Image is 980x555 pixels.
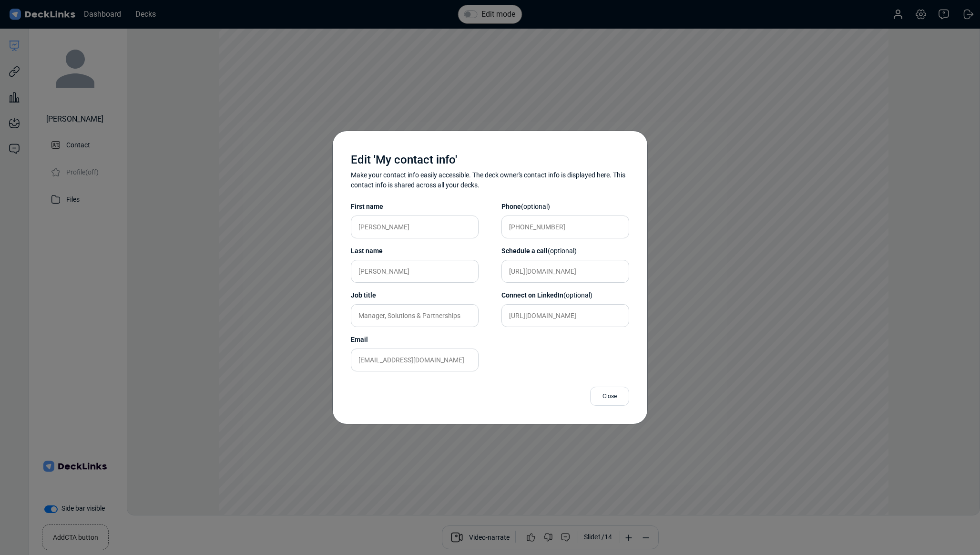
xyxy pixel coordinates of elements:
div: First name [351,198,479,212]
b: Phone [501,203,521,210]
div: (optional) [501,290,629,300]
div: Close [590,387,629,406]
input: Enter job title [351,304,479,327]
input: Enter last name [351,260,479,283]
input: Enter calendar URL [501,260,629,283]
b: Connect on LinkedIn [501,291,563,299]
div: Email [351,335,479,345]
h4: Edit 'My contact info' [351,153,629,167]
input: Enter email [351,349,479,371]
input: Enter first name [351,216,479,238]
input: Enter LinkedIn URL [501,304,629,327]
div: Job title [351,290,479,300]
div: (optional) [501,202,629,212]
b: Schedule a call [501,247,548,255]
input: Enter phone number [501,216,629,238]
div: Last name [351,246,479,256]
div: (optional) [501,246,629,256]
p: Make your contact info easily accessible. The deck owner's contact info is displayed here. This c... [351,170,629,190]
